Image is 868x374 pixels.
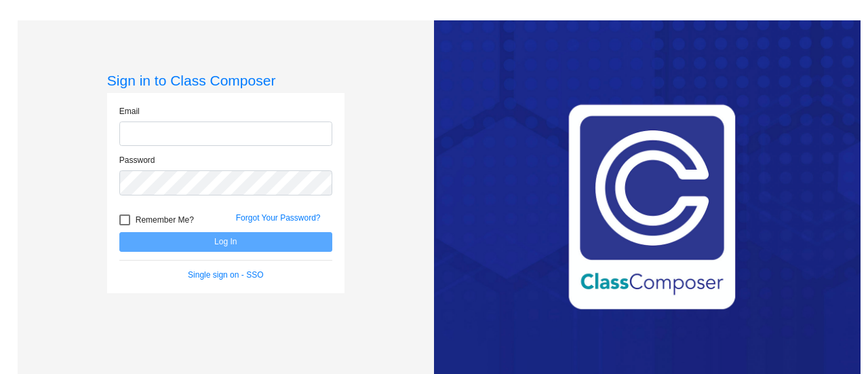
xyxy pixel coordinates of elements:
[119,105,140,117] label: Email
[107,72,344,89] h3: Sign in to Class Composer
[136,212,194,228] span: Remember Me?
[188,270,263,280] a: Single sign on - SSO
[236,213,321,223] a: Forgot Your Password?
[119,232,332,252] button: Log In
[119,154,155,166] label: Password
